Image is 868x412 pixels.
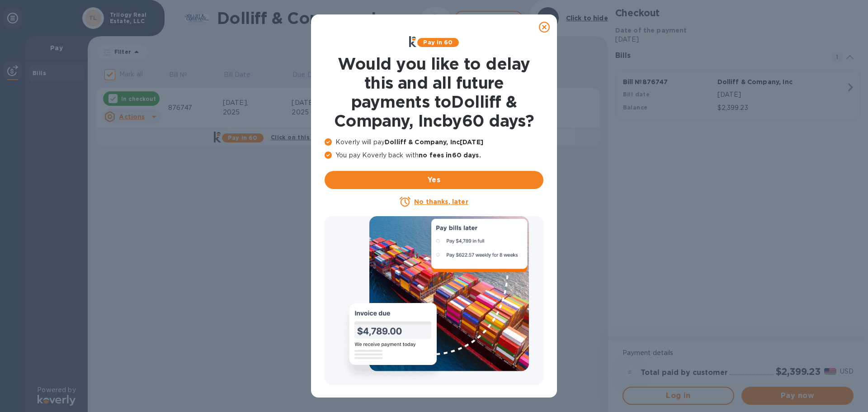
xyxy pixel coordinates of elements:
button: Yes [325,171,543,189]
b: Pay in 60 [423,39,453,46]
p: Koverly will pay [325,137,543,147]
span: Yes [332,175,536,185]
b: no fees in 60 days . [419,152,481,159]
p: You pay Koverly back with [325,151,543,160]
h1: Would you like to delay this and all future payments to Dolliff & Company, Inc by 60 days ? [325,54,543,130]
b: Dolliff & Company, Inc [DATE] [385,138,483,146]
u: No thanks, later [414,198,468,205]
